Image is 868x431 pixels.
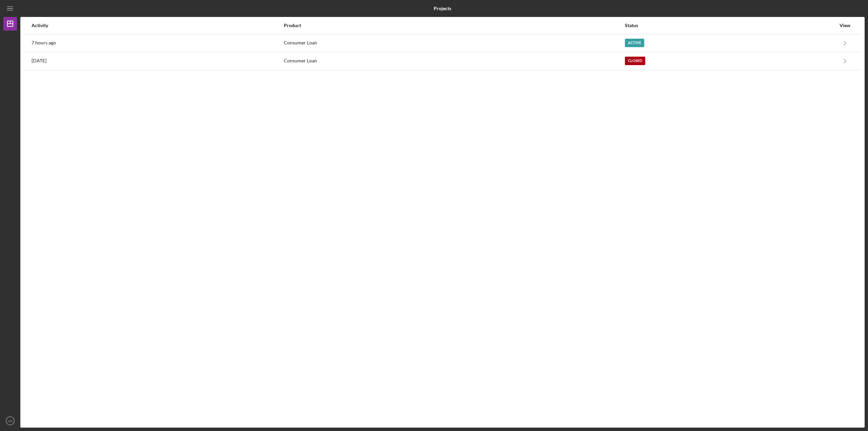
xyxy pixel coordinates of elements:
[836,23,853,28] div: View
[284,23,624,28] div: Product
[32,40,56,45] time: 2025-09-30 18:42
[284,53,624,70] div: Consumer Loan
[32,58,46,63] time: 2024-10-23 15:40
[3,414,17,428] button: AD
[8,419,12,423] text: AD
[32,23,283,28] div: Activity
[625,57,645,65] div: Closed
[434,6,451,11] b: Projects
[625,39,644,47] div: Active
[625,23,836,28] div: Status
[284,35,624,52] div: Consumer Loan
